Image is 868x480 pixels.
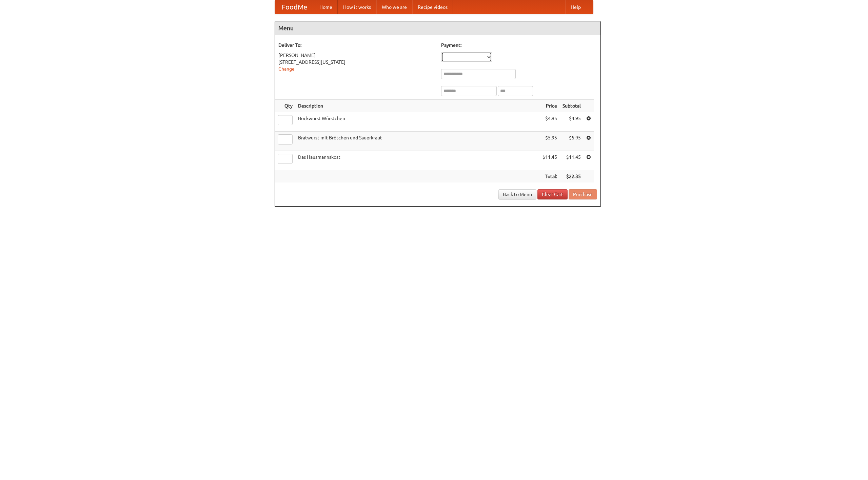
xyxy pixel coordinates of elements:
[295,100,540,112] th: Description
[275,100,295,112] th: Qty
[278,52,434,59] div: [PERSON_NAME]
[278,42,434,49] h5: Deliver To:
[540,100,560,112] th: Price
[560,170,584,183] th: $22.35
[338,0,376,14] a: How it works
[275,0,314,14] a: FoodMe
[540,170,560,183] th: Total:
[560,100,584,112] th: Subtotal
[295,132,540,151] td: Bratwurst mit Brötchen und Sauerkraut
[441,42,597,49] h5: Payment:
[295,151,540,170] td: Das Hausmannskost
[569,189,597,199] button: Purchase
[565,0,586,14] a: Help
[540,132,560,151] td: $5.95
[412,0,453,14] a: Recipe videos
[498,189,536,199] a: Back to Menu
[560,151,584,170] td: $11.45
[295,112,540,132] td: Bockwurst Würstchen
[560,132,584,151] td: $5.95
[376,0,412,14] a: Who we are
[314,0,338,14] a: Home
[278,59,434,65] div: [STREET_ADDRESS][US_STATE]
[275,21,600,35] h4: Menu
[540,151,560,170] td: $11.45
[278,66,295,72] a: Change
[540,112,560,132] td: $4.95
[537,189,568,199] a: Clear Cart
[560,112,584,132] td: $4.95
